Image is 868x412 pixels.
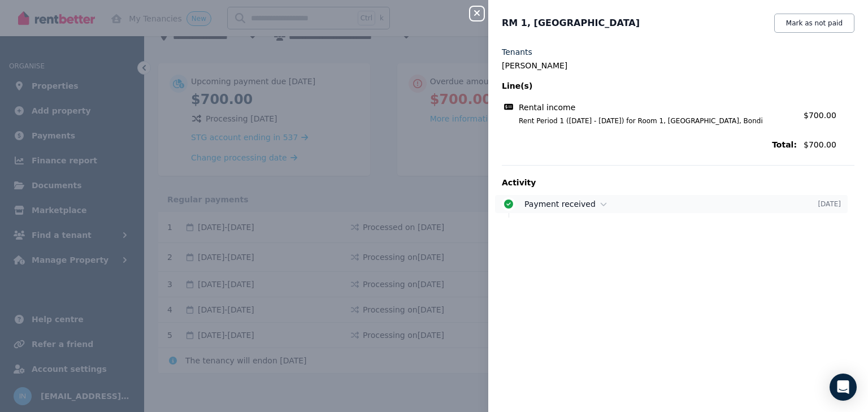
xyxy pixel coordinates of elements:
span: RM 1, [GEOGRAPHIC_DATA] [502,16,640,30]
span: Payment received [524,200,596,209]
label: Tenants [502,46,532,58]
button: Mark as not paid [774,14,854,33]
p: Activity [502,177,854,188]
span: $700.00 [804,111,836,120]
span: Total: [502,139,797,150]
span: $700.00 [804,139,854,150]
time: [DATE] [818,200,841,209]
div: Open Intercom Messenger [830,374,857,401]
span: Rent Period 1 ([DATE] - [DATE]) for Room 1, [GEOGRAPHIC_DATA], Bondi [505,116,797,125]
span: Rental income [519,102,575,113]
legend: [PERSON_NAME] [502,60,854,71]
span: Line(s) [502,80,797,92]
